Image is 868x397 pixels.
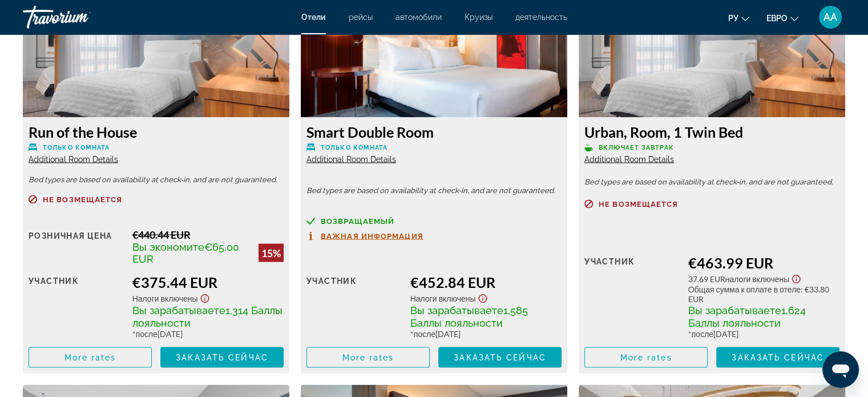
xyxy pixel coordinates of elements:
span: Вы зарабатываете [132,304,225,316]
p: Bed types are based on availability at check-in, and are not guaranteed. [584,178,839,186]
span: €65.00 EUR [132,240,239,264]
font: евро [766,14,788,23]
span: 1,314 Баллы лояльности [132,304,282,328]
span: Заказать сейчас [176,352,268,362]
span: Не возмещается [43,195,122,203]
span: Важная информация [321,232,423,239]
span: Вы зарабатываете [410,304,503,316]
div: * [DATE] [132,328,284,338]
div: Розничная цена [29,228,124,264]
a: Круизы [465,13,492,22]
span: More rates [64,352,116,362]
span: Заказать сейчас [732,352,824,362]
span: Заказать сейчас [454,352,546,362]
button: Show Taxes and Fees disclaimer [789,271,803,284]
span: Включает завтрак [599,143,674,151]
span: Additional Room Details [584,154,674,163]
a: Травориум [23,2,137,32]
span: Вы экономите [132,240,204,252]
span: Налоги включены [725,274,790,283]
span: Налоги включены [410,293,476,303]
button: Заказать сейчас [716,347,839,367]
font: ру [728,14,738,23]
div: €452.84 EUR [410,273,562,290]
span: Additional Room Details [29,154,118,163]
span: после [692,328,713,338]
span: Только комната [43,143,110,151]
button: More rates [306,347,430,367]
button: Show Taxes and Fees disclaimer [198,290,212,303]
div: 15% [259,243,284,262]
span: возвращаемый [321,217,394,224]
button: Show Taxes and Fees disclaimer [476,290,490,303]
h3: Urban, Room, 1 Twin Bed [584,123,839,140]
button: Меню пользователя [815,5,845,29]
button: Изменить валюту [766,10,798,26]
span: Только комната [321,143,387,151]
div: * [DATE] [688,328,839,338]
span: More rates [620,352,672,362]
span: Не возмещается [599,200,678,207]
span: More rates [342,352,394,362]
span: Вы зарабатываете [688,304,781,316]
span: 1,585 Баллы лояльности [410,304,528,328]
button: More rates [29,347,152,367]
div: * [DATE] [410,328,562,338]
a: Отели [301,13,326,22]
button: Изменить язык [728,10,749,26]
a: рейсы [349,13,373,22]
h3: Smart Double Room [306,123,562,140]
div: €375.44 EUR [132,273,284,290]
button: Заказать сейчас [438,347,562,367]
div: €440.44 EUR [132,228,284,240]
div: €463.99 EUR [688,254,839,271]
button: More rates [584,347,708,367]
a: возвращаемый [306,216,562,225]
h3: Run of the House [29,123,284,140]
div: участник [306,273,402,338]
span: Общая сумма к оплате в отеле [688,284,801,294]
div: участник [29,273,124,338]
a: деятельность [515,13,567,22]
button: Заказать сейчас [160,347,284,367]
font: АА [823,11,837,23]
div: : €33.80 EUR [688,284,839,303]
button: Важная информация [306,231,423,240]
span: после [414,328,435,338]
a: автомобили [395,13,442,22]
span: Additional Room Details [306,154,396,163]
span: Налоги включены [132,293,198,303]
span: 37.69 EUR [688,274,725,283]
iframe: Schaltfläche zum Öffnen des Messaging-Fensters [822,351,859,388]
div: участник [584,254,680,338]
span: после [136,328,158,338]
p: Bed types are based on availability at check-in, and are not guaranteed. [306,186,562,194]
span: 1,624 Баллы лояльности [688,304,806,328]
p: Bed types are based on availability at check-in, and are not guaranteed. [29,175,284,183]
